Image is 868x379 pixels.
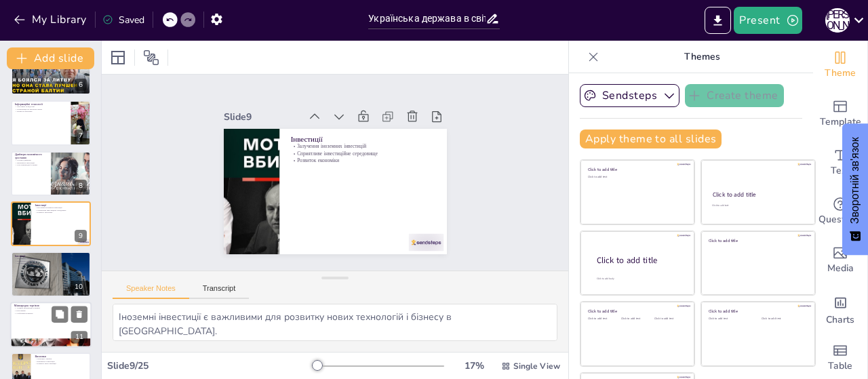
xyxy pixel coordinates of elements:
[113,304,557,341] textarea: Іноземні інвестиції є важливими для розвитку нових технологій і бізнесу в [GEOGRAPHIC_DATA]. Ство...
[11,151,91,196] div: 8
[15,259,87,262] p: Конкурентоспроможність
[143,49,159,66] span: Position
[35,360,87,363] p: Важливість інвестицій
[7,47,94,69] button: Add slide
[513,361,560,372] span: Single View
[825,8,850,33] div: С [PERSON_NAME]
[580,84,679,107] button: Sendsteps
[15,163,47,166] p: Роль міжнародної торгівлі
[15,106,67,108] p: Зростання ІТ-індустрії
[813,285,867,334] div: Add charts and graphs
[588,167,685,172] div: Click to add title
[15,102,67,106] p: Інформаційні технології
[15,153,47,160] p: Драйвери економічного зростання
[709,237,806,243] div: Click to add title
[15,108,67,111] p: Конкуренція на світовому ринку
[75,79,87,91] div: 6
[842,123,868,255] button: Зворотній зв'язок - Показати опитування
[113,284,189,299] button: Speaker Notes
[597,255,684,266] div: Click to add title
[107,359,314,372] div: Slide 9 / 25
[588,176,685,179] div: Click to add text
[75,129,87,142] div: 7
[10,9,92,31] button: My Library
[709,308,806,314] div: Click to add title
[35,358,87,361] p: Потенціал України
[189,284,250,299] button: Transcript
[10,302,92,348] div: 11
[621,317,652,321] div: Click to add text
[831,163,850,178] span: Text
[825,7,850,34] button: С [PERSON_NAME]
[713,191,803,199] div: Click to add title
[818,212,863,227] span: Questions
[709,317,751,321] div: Click to add text
[654,317,685,321] div: Click to add text
[15,111,67,113] p: Вплив на економіку
[813,89,867,138] div: Add ready made slides
[35,363,87,365] p: Розвиток через інновації
[712,204,802,207] div: Click to add text
[580,129,722,148] button: Apply theme to all slides
[705,7,731,34] button: Export to PowerPoint
[75,230,87,242] div: 9
[15,159,47,161] p: Основні драйвери
[588,308,685,314] div: Click to add title
[297,125,441,165] p: Інвестиції
[588,317,618,321] div: Click to add text
[827,261,854,276] span: Media
[293,148,436,184] p: Розвиток економіки
[14,309,87,312] p: Нові ринки
[102,14,144,26] div: Saved
[14,304,87,308] p: Міжнародна торгівля
[52,306,68,322] button: Duplicate Slide
[35,203,87,207] p: Інвестиції
[826,313,854,327] span: Charts
[71,306,87,322] button: Delete Slide
[71,281,87,293] div: 10
[458,359,490,372] div: 17 %
[71,331,87,343] div: 11
[295,141,438,178] p: Сприятливе інвестиційне середовище
[11,50,91,95] div: 6
[15,262,87,264] p: Різноманітність інновацій
[296,134,439,171] p: Залучення іноземних інвестицій
[75,180,87,192] div: 8
[11,100,91,145] div: 7
[849,137,861,224] font: Зворотній зв'язок
[15,254,87,258] p: Інновації
[107,47,129,68] div: Layout
[604,41,800,73] p: Themes
[35,206,87,209] p: Залучення іноземних інвестицій
[35,209,87,212] p: Сприятливе інвестиційне середовище
[14,312,87,315] p: Стабільний розвиток
[828,359,852,374] span: Table
[820,115,861,129] span: Template
[11,201,91,246] div: 9
[685,84,784,107] button: Create theme
[762,317,804,321] div: Click to add text
[825,66,856,81] span: Theme
[813,138,867,187] div: Add text boxes
[734,7,802,34] button: Present
[368,9,485,28] input: Insert title
[11,252,91,296] div: 10
[813,236,867,285] div: Add images, graphics, shapes or video
[14,307,87,310] p: Активна міжнародна торгівля
[15,257,87,260] p: Підвищення продуктивності
[813,41,867,89] div: Change the overall theme
[35,355,87,359] p: Висновки
[15,161,47,164] p: Важливість інвестицій
[813,187,867,236] div: Get real-time input from your audience
[236,88,313,117] div: Slide 9
[597,277,682,281] div: Click to add body
[35,212,87,214] p: Розвиток економіки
